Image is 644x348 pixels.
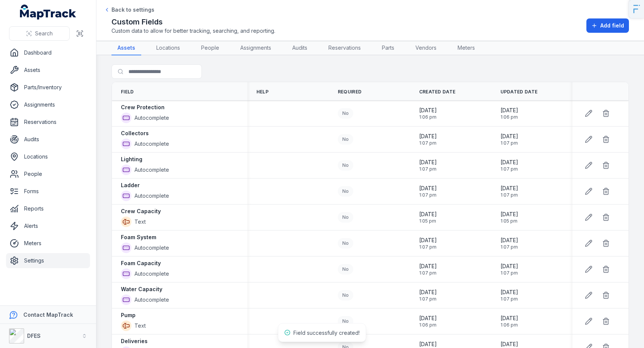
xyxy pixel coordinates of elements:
[104,6,154,14] a: Back to settings
[501,314,518,328] time: 14/10/2025, 1:06:33 pm
[501,133,518,146] time: 14/10/2025, 1:07:13 pm
[6,253,90,268] a: Settings
[121,89,134,95] span: Field
[6,166,90,182] a: People
[419,159,437,166] span: [DATE]
[600,22,624,29] span: Add field
[121,337,148,345] strong: Deliveries
[501,270,518,276] span: 1:07 pm
[338,238,353,249] div: No
[338,290,353,301] div: No
[501,89,538,95] span: Updated Date
[419,185,437,192] span: [DATE]
[501,140,518,146] span: 1:07 pm
[501,211,518,218] span: [DATE]
[134,114,169,122] span: Autocomplete
[419,211,437,224] time: 14/10/2025, 1:05:42 pm
[35,30,53,37] span: Search
[501,237,518,250] time: 14/10/2025, 1:07:01 pm
[121,182,140,189] strong: Ladder
[501,296,518,302] span: 1:07 pm
[9,26,70,41] button: Search
[338,186,353,197] div: No
[256,89,269,95] span: Help
[338,108,353,119] div: No
[501,288,518,296] span: [DATE]
[452,41,481,55] a: Meters
[376,41,400,55] a: Parts
[111,6,154,14] span: Back to settings
[111,17,275,27] h2: Custom Fields
[419,322,437,328] span: 1:06 pm
[419,237,437,250] time: 14/10/2025, 1:07:01 pm
[501,185,518,192] span: [DATE]
[419,133,437,140] span: [DATE]
[419,107,437,114] span: [DATE]
[338,212,353,223] div: No
[586,18,629,33] button: Add field
[419,314,437,322] span: [DATE]
[501,218,518,224] span: 1:05 pm
[27,333,41,339] strong: DFES
[409,41,443,55] a: Vendors
[121,130,149,137] strong: Collectors
[6,149,90,164] a: Locations
[501,244,518,250] span: 1:07 pm
[419,140,437,146] span: 1:07 pm
[234,41,277,55] a: Assignments
[419,166,437,172] span: 1:07 pm
[121,259,161,267] strong: Foam Capacity
[501,159,518,166] span: [DATE]
[121,234,156,241] strong: Foam System
[501,340,518,348] span: [DATE]
[338,134,353,145] div: No
[134,270,169,278] span: Autocomplete
[6,218,90,234] a: Alerts
[419,89,456,95] span: Created Date
[419,237,437,244] span: [DATE]
[501,166,518,172] span: 1:07 pm
[23,311,73,318] strong: Contact MapTrack
[6,80,90,95] a: Parts/Inventory
[501,114,518,120] span: 1:06 pm
[501,288,518,302] time: 14/10/2025, 1:07:29 pm
[134,192,169,200] span: Autocomplete
[6,132,90,147] a: Audits
[501,192,518,198] span: 1:07 pm
[501,133,518,140] span: [DATE]
[419,107,437,120] time: 14/10/2025, 1:06:26 pm
[6,236,90,251] a: Meters
[338,316,353,327] div: No
[111,27,275,35] span: Custom data to allow for better tracking, searching, and reporting.
[419,218,437,224] span: 1:05 pm
[195,41,225,55] a: People
[293,330,360,336] span: Field successfully created!
[501,322,518,328] span: 1:06 pm
[419,263,437,276] time: 14/10/2025, 1:07:36 pm
[419,340,437,348] span: [DATE]
[6,184,90,199] a: Forms
[501,107,518,120] time: 14/10/2025, 1:06:26 pm
[419,211,437,218] span: [DATE]
[6,63,90,78] a: Assets
[419,314,437,328] time: 14/10/2025, 1:06:33 pm
[121,311,136,319] strong: Pump
[419,263,437,270] span: [DATE]
[338,160,353,171] div: No
[121,208,161,215] strong: Crew Capacity
[419,159,437,172] time: 14/10/2025, 1:07:42 pm
[6,201,90,216] a: Reports
[501,211,518,224] time: 14/10/2025, 1:05:42 pm
[134,296,169,304] span: Autocomplete
[501,314,518,322] span: [DATE]
[121,104,165,111] strong: Crew Protection
[419,296,437,302] span: 1:07 pm
[419,133,437,146] time: 14/10/2025, 1:07:13 pm
[111,41,141,55] a: Assets
[6,45,90,60] a: Dashboard
[134,244,169,252] span: Autocomplete
[501,263,518,276] time: 14/10/2025, 1:07:36 pm
[322,41,367,55] a: Reservations
[6,97,90,112] a: Assignments
[419,114,437,120] span: 1:06 pm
